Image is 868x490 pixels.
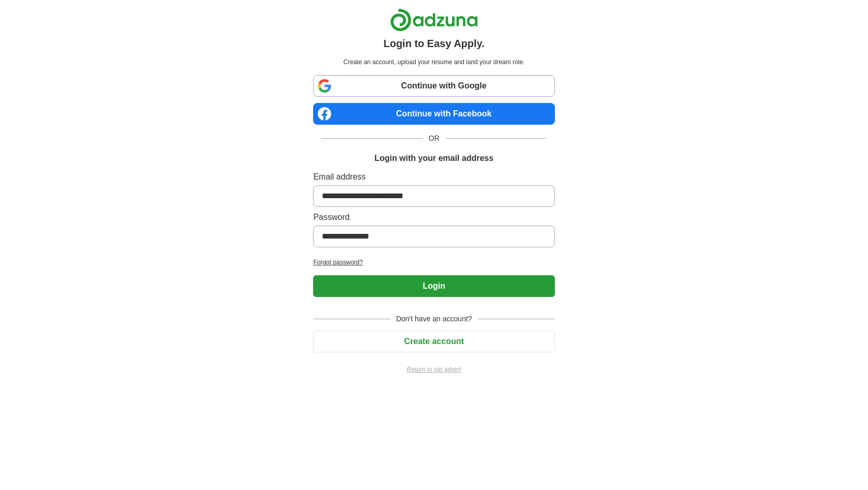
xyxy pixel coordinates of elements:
img: Adzuna logo [390,8,478,32]
span: OR [423,133,446,144]
a: Continue with Facebook [313,103,554,125]
p: Create an account, upload your resume and land your dream role. [315,57,552,67]
button: Login [313,275,554,297]
a: Create account [313,337,554,346]
a: Forgot password? [313,258,554,267]
h1: Login to Easy Apply. [383,36,485,51]
label: Password [313,211,554,224]
span: Don't have an account? [390,314,478,324]
a: Continue with Google [313,75,554,97]
a: Return to job advert [313,365,554,374]
label: Email address [313,171,554,183]
button: Create account [313,331,554,352]
h1: Login with your email address [375,152,493,165]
